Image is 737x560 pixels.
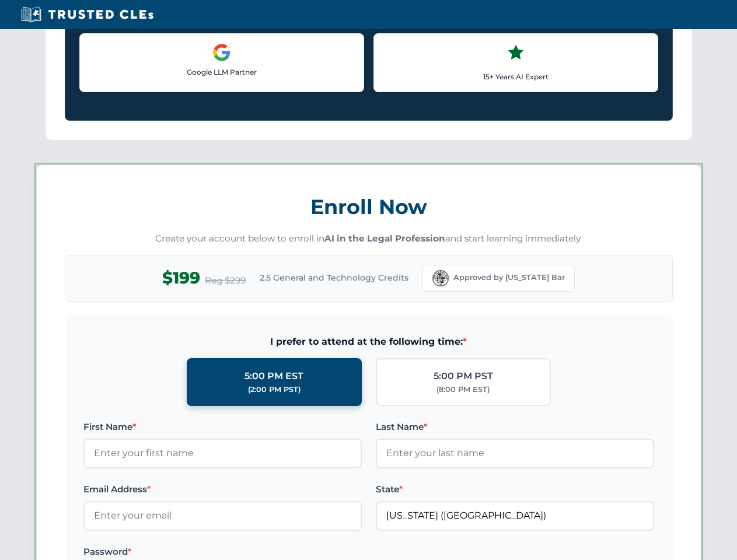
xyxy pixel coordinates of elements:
input: Florida (FL) [376,501,654,530]
label: State [376,482,654,496]
span: $199 [162,265,200,291]
label: Last Name [376,420,654,434]
img: Florida Bar [432,270,449,286]
p: Google LLM Partner [89,66,354,78]
label: Email Address [83,482,362,496]
span: I prefer to attend at the following time: [83,334,654,349]
p: Create your account below to enroll in and start learning immediately. [65,232,673,246]
img: Trusted CLEs [18,6,157,23]
strong: AI in the Legal Profession [324,233,445,244]
img: Google [212,43,231,62]
label: First Name [83,420,362,434]
div: (8:00 PM EST) [436,384,490,395]
div: (2:00 PM PST) [248,384,301,395]
span: Reg $299 [205,274,246,288]
span: Approved by [US_STATE] Bar [453,272,565,283]
span: 2.5 General and Technology Credits [260,271,408,284]
h3: Enroll Now [65,188,673,225]
input: Enter your email [83,501,362,530]
input: Enter your last name [376,439,654,468]
div: 5:00 PM PST [434,369,493,384]
input: Enter your first name [83,439,362,468]
p: 15+ Years AI Expert [383,71,648,82]
label: Password [83,545,362,559]
div: 5:00 PM EST [244,369,303,384]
